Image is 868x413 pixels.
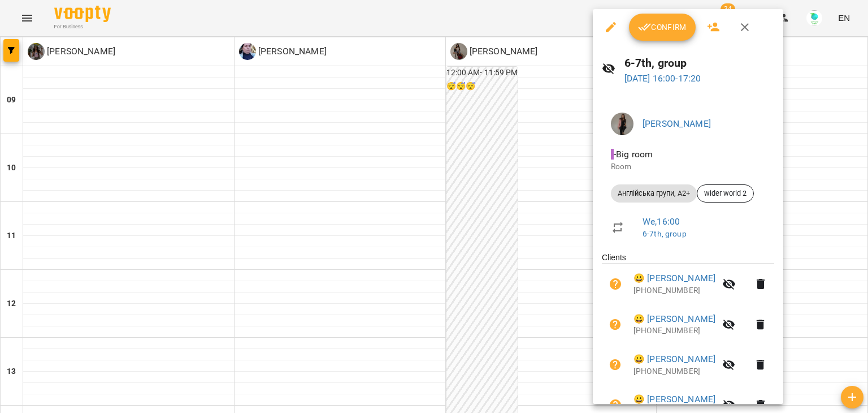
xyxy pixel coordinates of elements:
h6: 6-7th, group [624,54,774,72]
button: Unpaid. Bill the attendance? [602,311,629,338]
a: 😀 [PERSON_NAME] [633,312,715,326]
a: 😀 [PERSON_NAME] [633,352,715,366]
button: Confirm [629,14,696,41]
p: Room [611,161,765,173]
span: - Big room [611,149,656,160]
a: [PERSON_NAME] [643,118,711,129]
button: Unpaid. Bill the attendance? [602,270,629,298]
a: [DATE] 16:00-17:20 [624,73,701,84]
span: Англійська групи, A2+ [611,188,697,199]
a: 6-7th, group [643,229,687,238]
div: wider world 2 [697,184,754,203]
a: 😀 [PERSON_NAME] [633,272,715,285]
span: Confirm [638,20,687,34]
a: 😀 [PERSON_NAME] [633,393,715,406]
p: [PHONE_NUMBER] [633,366,715,377]
img: 5a196e5a3ecece01ad28c9ee70ffa9da.jpg [611,113,633,135]
a: We , 16:00 [643,216,680,227]
p: [PHONE_NUMBER] [633,285,715,296]
button: Unpaid. Bill the attendance? [602,351,629,378]
p: [PHONE_NUMBER] [633,325,715,337]
span: wider world 2 [697,188,753,199]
